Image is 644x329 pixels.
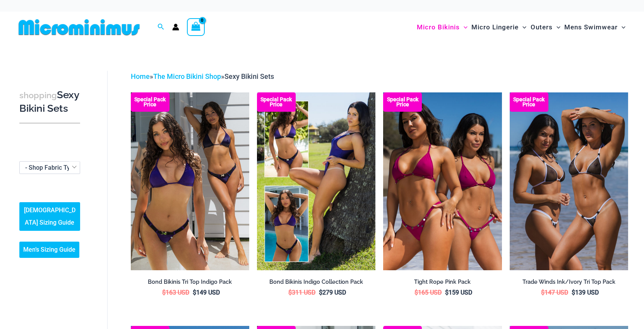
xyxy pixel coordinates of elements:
[172,24,179,31] a: Account icon link
[257,92,375,270] img: Bond Inidgo Collection Pack (10)
[158,22,164,32] a: Search icon link
[25,164,77,171] span: - Shop Fabric Type
[414,14,629,40] nav: Site Navigation
[187,18,205,36] a: View Shopping Cart, empty
[564,17,618,37] span: Mens Swimwear
[541,289,568,296] bdi: 147 USD
[510,92,628,270] a: Top Bum Pack Top Bum Pack bTop Bum Pack b
[131,92,249,270] a: Bond Indigo Tri Top Pack (1) Bond Indigo Tri Top Pack Back (1)Bond Indigo Tri Top Pack Back (1)
[553,17,560,37] span: Menu Toggle
[383,278,502,286] h2: Tight Rope Pink Pack
[131,72,274,80] span: » »
[131,72,150,80] a: Home
[131,97,170,107] b: Special Pack Price
[193,289,196,296] span: $
[469,15,528,39] a: Micro LingerieMenu ToggleMenu Toggle
[618,17,625,37] span: Menu Toggle
[417,17,460,37] span: Micro Bikinis
[19,202,80,231] a: [DEMOGRAPHIC_DATA] Sizing Guide
[510,97,548,107] b: Special Pack Price
[531,17,553,37] span: Outers
[162,289,166,296] span: $
[541,289,545,296] span: $
[460,17,468,37] span: Menu Toggle
[510,92,628,270] img: Top Bum Pack
[383,92,502,270] a: Collection Pack F Collection Pack B (3)Collection Pack B (3)
[471,17,519,37] span: Micro Lingerie
[153,72,221,80] a: The Micro Bikini Shop
[193,289,220,296] bdi: 149 USD
[383,97,422,107] b: Special Pack Price
[288,289,292,296] span: $
[572,289,575,296] span: $
[131,92,249,270] img: Bond Indigo Tri Top Pack (1)
[19,89,80,115] h3: Sexy Bikini Sets
[445,289,472,296] bdi: 159 USD
[224,72,274,80] span: Sexy Bikini Sets
[415,15,469,39] a: Micro BikinisMenu ToggleMenu Toggle
[257,278,375,288] a: Bond Bikinis Indigo Collection Pack
[19,161,80,174] span: - Shop Fabric Type
[529,15,562,39] a: OutersMenu ToggleMenu Toggle
[383,92,502,270] img: Collection Pack F
[562,15,627,39] a: Mens SwimwearMenu ToggleMenu Toggle
[414,289,442,296] bdi: 165 USD
[15,19,143,36] img: MM SHOP LOGO FLAT
[383,278,502,288] a: Tight Rope Pink Pack
[572,289,599,296] bdi: 139 USD
[19,90,57,100] span: shopping
[288,289,315,296] bdi: 311 USD
[19,242,79,258] a: Men’s Sizing Guide
[20,162,80,174] span: - Shop Fabric Type
[319,289,322,296] span: $
[131,278,249,286] h2: Bond Bikinis Tri Top Indigo Pack
[319,289,346,296] bdi: 279 USD
[257,92,375,270] a: Bond Inidgo Collection Pack (10) Bond Indigo Bikini Collection Pack Back (6)Bond Indigo Bikini Co...
[257,278,375,286] h2: Bond Bikinis Indigo Collection Pack
[510,278,628,286] h2: Trade Winds Ink/Ivory Tri Top Pack
[162,289,189,296] bdi: 163 USD
[257,97,296,107] b: Special Pack Price
[445,289,449,296] span: $
[131,278,249,288] a: Bond Bikinis Tri Top Indigo Pack
[510,278,628,288] a: Trade Winds Ink/Ivory Tri Top Pack
[414,289,418,296] span: $
[519,17,526,37] span: Menu Toggle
